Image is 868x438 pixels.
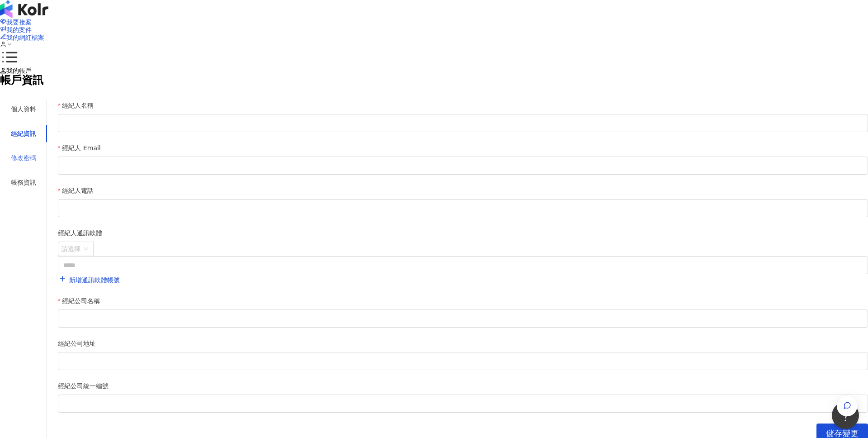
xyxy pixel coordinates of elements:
input: 經紀公司名稱 [58,309,868,328]
span: 我的案件 [6,26,32,33]
label: 經紀人名稱 [58,100,100,110]
label: 經紀人電話 [58,186,100,195]
label: 經紀公司地址 [58,338,102,348]
div: 修改密碼 [11,153,36,163]
input: 經紀人電話 [58,199,868,217]
input: 經紀公司統一編號 [58,395,868,413]
input: 經紀人名稱 [58,114,868,132]
span: 我要接案 [6,19,32,26]
label: 經紀人通訊軟體 [58,228,108,238]
div: 經紀資訊 [11,129,36,138]
label: 經紀人 Email [58,143,107,153]
input: 經紀公司地址 [58,352,868,370]
iframe: Help Scout Beacon - Open [832,402,859,429]
span: 我的網紅檔案 [6,34,44,41]
div: 個人資料 [11,104,36,114]
div: 帳務資訊 [11,177,36,187]
label: 經紀公司統一編號 [58,381,115,391]
a: 新增通訊軟體帳號 [58,276,120,284]
input: 經紀人 Email [58,157,868,175]
label: 經紀公司名稱 [58,296,107,306]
